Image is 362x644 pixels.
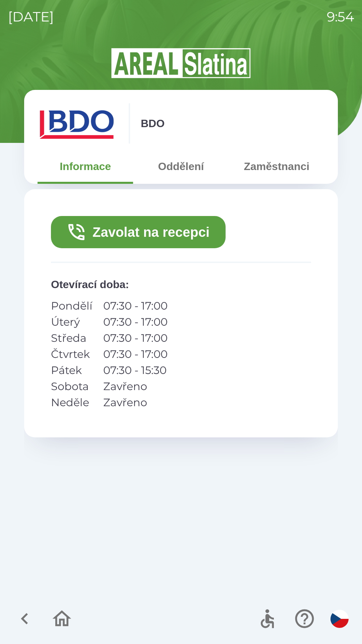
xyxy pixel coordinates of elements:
p: Sobota [51,378,93,394]
p: Čtvrtek [51,346,93,362]
p: [DATE] [8,7,54,27]
img: Logo [24,47,338,79]
p: Neděle [51,394,93,411]
p: Středa [51,330,93,346]
p: Pondělí [51,298,93,314]
p: 07:30 - 17:00 [103,298,168,314]
img: ae7449ef-04f1-48ed-85b5-e61960c78b50.png [38,103,118,144]
p: Otevírací doba : [51,276,311,292]
p: BDO [141,115,165,131]
img: cs flag [330,610,349,628]
button: Zaměstnanci [229,154,324,178]
button: Oddělení [133,154,229,178]
button: Zavolat na recepci [51,216,226,248]
p: 9:54 [327,7,354,27]
p: 07:30 - 17:00 [103,346,168,362]
p: Zavřeno [103,394,168,411]
p: 07:30 - 15:30 [103,362,168,378]
p: Úterý [51,314,93,330]
p: 07:30 - 17:00 [103,314,168,330]
p: Zavřeno [103,378,168,394]
button: Informace [38,154,133,178]
p: 07:30 - 17:00 [103,330,168,346]
p: Pátek [51,362,93,378]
